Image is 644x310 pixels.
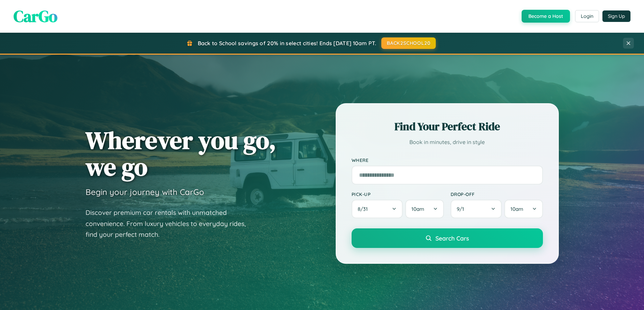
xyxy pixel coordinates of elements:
h1: Wherever you go, we go [86,127,276,180]
span: 10am [411,206,424,212]
button: Become a Host [522,10,570,23]
span: 9 / 1 [457,206,468,212]
p: Book in minutes, drive in style [352,137,543,147]
label: Drop-off [451,191,543,197]
button: Search Cars [352,228,543,248]
button: 10am [504,200,543,218]
span: 10am [510,206,523,212]
button: Sign Up [602,10,630,22]
h2: Find Your Perfect Ride [352,119,543,134]
span: CarGo [14,5,57,27]
button: 10am [405,200,444,218]
button: BACK2SCHOOL20 [381,37,436,49]
h3: Begin your journey with CarGo [86,187,204,197]
span: 8 / 31 [358,206,371,212]
button: Login [575,10,599,22]
span: Back to School savings of 20% in select cities! Ends [DATE] 10am PT. [198,40,376,47]
button: 9/1 [451,200,502,218]
span: Search Cars [435,234,469,242]
label: Where [352,157,543,163]
label: Pick-up [352,191,444,197]
button: 8/31 [352,200,403,218]
p: Discover premium car rentals with unmatched convenience. From luxury vehicles to everyday rides, ... [86,207,255,240]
